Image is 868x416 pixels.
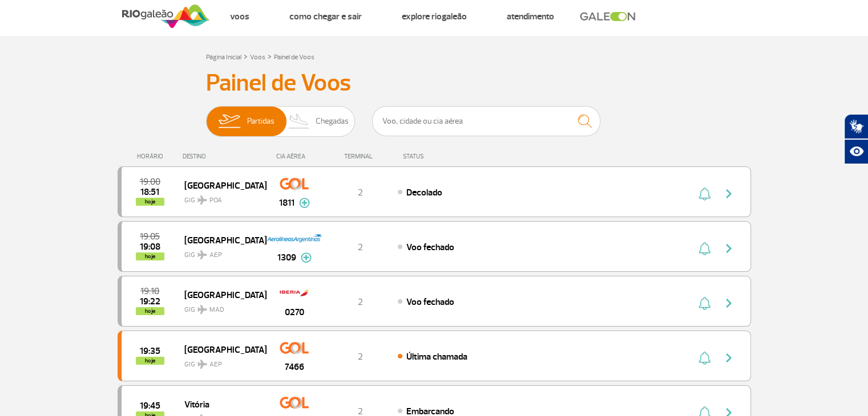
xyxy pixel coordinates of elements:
[406,187,442,198] span: Decolado
[268,50,272,63] a: >
[184,353,257,370] span: GIG
[140,297,160,305] span: 2025-09-24 19:22:00
[206,53,241,62] a: Página Inicial
[140,402,160,410] span: 2025-09-24 19:45:00
[209,195,222,206] span: POA
[184,287,257,302] span: [GEOGRAPHIC_DATA]
[184,299,257,315] span: GIG
[197,360,207,369] img: destiny_airplane.svg
[121,153,183,160] div: HORÁRIO
[722,296,736,310] img: seta-direita-painel-voo.svg
[699,242,710,255] img: sino-painel-voo.svg
[136,198,164,206] span: hoje
[316,107,349,136] span: Chegadas
[183,153,266,160] div: DESTINO
[244,50,248,63] a: >
[209,360,222,370] span: AEP
[209,305,224,315] span: MAD
[140,243,160,251] span: 2025-09-24 19:08:35
[197,305,207,314] img: destiny_airplane.svg
[197,195,207,205] img: destiny_airplane.svg
[140,233,160,240] span: 2025-09-24 19:05:00
[844,114,868,139] button: Abrir tradutor de língua de sinais.
[699,187,710,201] img: sino-painel-voo.svg
[247,107,274,136] span: Partidas
[184,189,257,206] span: GIG
[140,347,160,355] span: 2025-09-24 19:35:00
[397,153,490,160] div: STATUS
[722,351,736,365] img: seta-direita-painel-voo.svg
[301,252,312,263] img: mais-info-painel-voo.svg
[209,250,222,260] span: AEP
[136,307,164,315] span: hoje
[184,178,257,193] span: [GEOGRAPHIC_DATA]
[279,196,294,210] span: 1811
[406,242,454,253] span: Voo fechado
[285,360,304,374] span: 7466
[140,188,159,196] span: 2025-09-24 18:51:39
[266,153,323,160] div: CIA AÉREA
[197,250,207,259] img: destiny_airplane.svg
[844,114,868,164] div: Plugin de acessibilidade da Hand Talk.
[323,153,397,160] div: TERMINAL
[184,342,257,357] span: [GEOGRAPHIC_DATA]
[140,178,160,186] span: 2025-09-24 19:00:00
[136,357,164,365] span: hoje
[402,11,467,22] a: Explore RIOgaleão
[722,242,736,255] img: seta-direita-painel-voo.svg
[184,244,257,260] span: GIG
[277,251,296,264] span: 1309
[282,107,316,136] img: slider-desembarque
[184,397,257,411] span: Vitória
[358,296,363,308] span: 2
[140,287,159,295] span: 2025-09-24 19:10:00
[406,351,467,362] span: Última chamada
[358,351,363,362] span: 2
[722,187,736,201] img: seta-direita-painel-voo.svg
[358,242,363,253] span: 2
[406,296,454,308] span: Voo fechado
[844,139,868,164] button: Abrir recursos assistivos.
[184,233,257,247] span: [GEOGRAPHIC_DATA]
[274,53,314,62] a: Painel de Voos
[372,106,600,136] input: Voo, cidade ou cia aérea
[250,53,265,62] a: Voos
[358,187,363,198] span: 2
[299,198,310,208] img: mais-info-painel-voo.svg
[136,252,164,260] span: hoje
[699,351,710,365] img: sino-painel-voo.svg
[206,69,663,97] h3: Painel de Voos
[285,305,304,319] span: 0270
[211,107,247,136] img: slider-embarque
[289,11,362,22] a: Como chegar e sair
[230,11,249,22] a: Voos
[699,296,710,310] img: sino-painel-voo.svg
[507,11,554,22] a: Atendimento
